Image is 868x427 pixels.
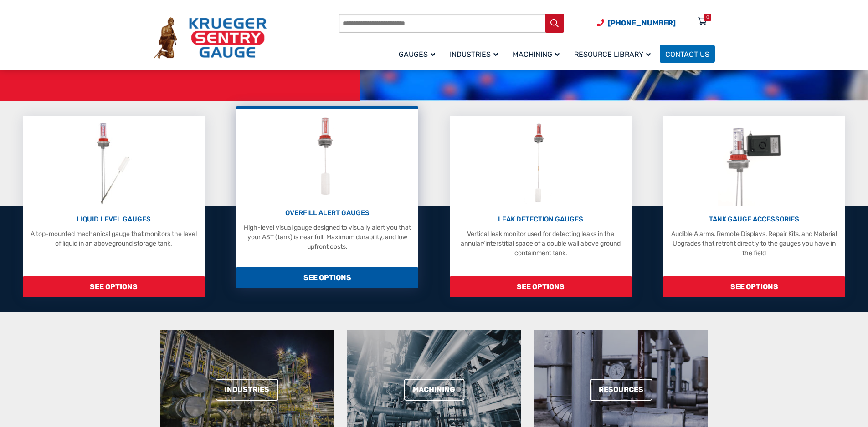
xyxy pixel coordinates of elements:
a: Contact Us [660,45,715,63]
span: Resource Library [574,50,651,59]
span: SEE OPTIONS [450,276,632,297]
a: Machining [404,379,464,401]
p: OVERFILL ALERT GAUGES [241,208,414,218]
p: Audible Alarms, Remote Displays, Repair Kits, and Material Upgrades that retrofit directly to the... [668,229,841,258]
a: Tank Gauge Accessories TANK GAUGE ACCESSORIES Audible Alarms, Remote Displays, Repair Kits, and M... [663,116,845,297]
span: Contact Us [665,50,709,59]
img: Krueger Sentry Gauge [154,17,267,59]
span: Industries [450,50,498,59]
a: Resource Library [569,43,660,65]
a: Leak Detection Gauges LEAK DETECTION GAUGES Vertical leak monitor used for detecting leaks in the... [450,116,632,297]
span: SEE OPTIONS [663,276,845,297]
p: TANK GAUGE ACCESSORIES [668,214,841,225]
a: Machining [507,43,569,65]
a: Overfill Alert Gauges OVERFILL ALERT GAUGES High-level visual gauge designed to visually alert yo... [236,106,418,288]
span: [PHONE_NUMBER] [608,19,676,27]
p: LEAK DETECTION GAUGES [454,214,627,225]
a: Liquid Level Gauges LIQUID LEVEL GAUGES A top-mounted mechanical gauge that monitors the level of... [23,116,205,297]
p: Vertical leak monitor used for detecting leaks in the annular/interstitial space of a double wall... [454,229,627,258]
span: Machining [513,50,560,59]
p: LIQUID LEVEL GAUGES [27,214,200,225]
p: A top-mounted mechanical gauge that monitors the level of liquid in an aboveground storage tank. [27,229,200,248]
img: Overfill Alert Gauges [307,114,348,200]
a: Resources [590,379,652,401]
span: SEE OPTIONS [23,276,205,297]
span: Gauges [399,50,435,59]
img: Tank Gauge Accessories [718,120,791,206]
p: High-level visual gauge designed to visually alert you that your AST (tank) is near full. Maximum... [241,223,414,251]
div: 0 [706,14,709,21]
span: SEE OPTIONS [236,267,418,288]
a: Gauges [393,43,444,65]
img: Leak Detection Gauges [523,120,559,206]
a: Industries [216,379,278,401]
a: Industries [444,43,507,65]
a: Phone Number (920) 434-8860 [597,17,676,29]
img: Liquid Level Gauges [89,120,138,206]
